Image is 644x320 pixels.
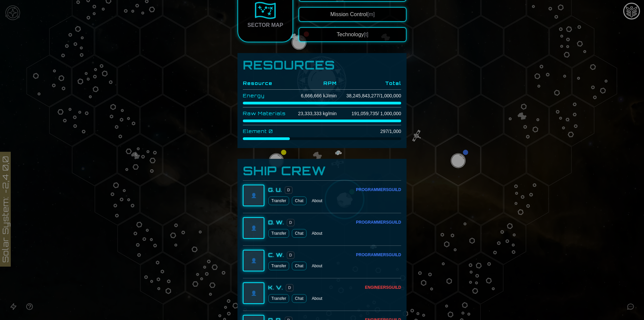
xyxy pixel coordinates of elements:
button: About [309,294,325,303]
a: Chat [292,196,306,205]
div: Programmers Guild [356,187,401,192]
td: 6,666,666 kJ/min [290,90,336,102]
button: Transfer [268,196,289,205]
div: K. V. [268,283,283,291]
div: Programmers Guild [356,252,401,258]
span: 👤 [251,290,257,296]
td: Energy [243,90,290,102]
div: Sector Map [248,21,283,29]
h1: Resources [243,58,401,72]
td: 191,059,735 / 1,000,000 [337,107,401,120]
a: Chat [292,262,306,270]
span: D [287,252,294,259]
td: 38,245,843,277 / 1,000,000 [337,90,401,102]
div: D. W. [268,218,284,226]
button: Transfer [268,262,289,270]
span: D [285,186,292,194]
button: Transfer [268,229,289,238]
button: Transfer [268,294,289,303]
span: D [287,219,294,226]
span: D [286,284,293,291]
div: C. W. [268,251,284,259]
button: Mission Control[m] [299,7,407,22]
span: 👤 [251,225,257,231]
div: G. U. [268,186,282,194]
th: RPM [290,77,336,90]
span: 👤 [251,192,257,199]
th: Total [337,77,401,90]
span: 👤 [251,257,257,264]
button: About [309,229,325,238]
td: 23,333,333 kg/min [290,107,336,120]
a: Chat [292,229,306,238]
span: [t] [364,32,368,37]
a: Chat [292,294,306,303]
div: Engineers Guild [365,285,401,290]
th: Resource [243,77,290,90]
h3: Ship Crew [243,164,401,178]
div: Programmers Guild [356,220,401,225]
td: 297 / 1,000 [337,125,401,138]
button: About [309,262,325,270]
button: Technology[t] [299,27,407,42]
span: [m] [367,11,375,17]
td: Raw Materials [243,107,290,120]
button: About [309,196,325,205]
td: Element 0 [243,125,290,138]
